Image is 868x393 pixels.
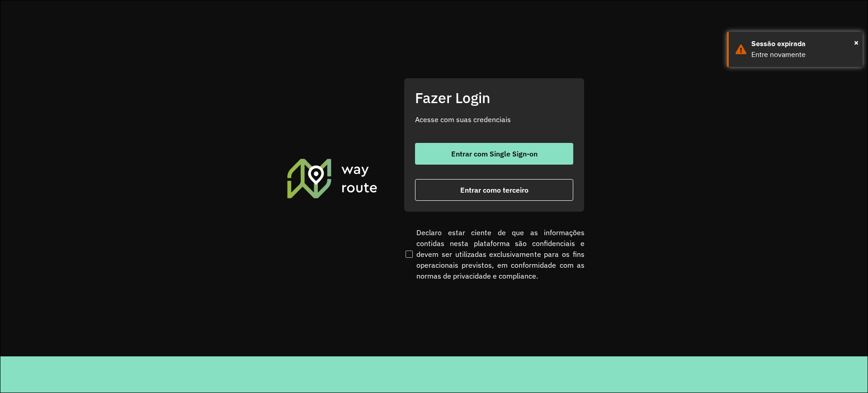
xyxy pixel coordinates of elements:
span: × [854,36,859,49]
h2: Fazer Login [415,89,573,106]
div: Sessão expirada [751,38,856,49]
img: Roteirizador AmbevTech [286,157,379,199]
span: Entrar como terceiro [460,186,528,194]
button: Close [854,36,859,49]
button: button [415,179,573,201]
span: Entrar com Single Sign-on [451,150,538,157]
label: Declaro estar ciente de que as informações contidas nesta plataforma são confidenciais e devem se... [404,227,585,281]
div: Entre novamente [751,49,856,60]
button: button [415,143,573,165]
p: Acesse com suas credenciais [415,114,573,125]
